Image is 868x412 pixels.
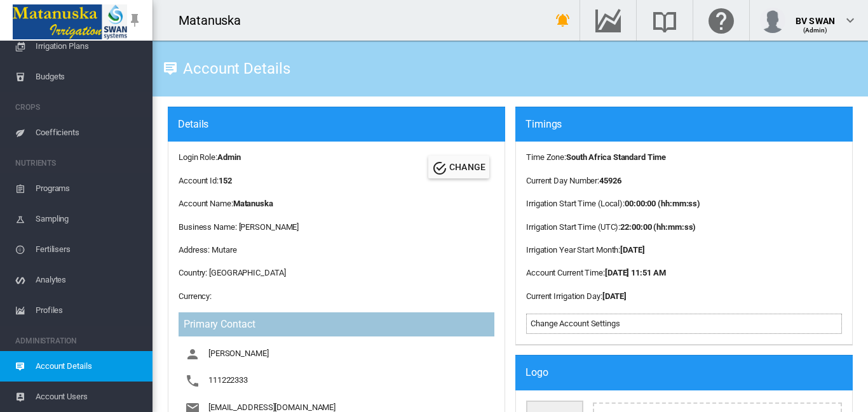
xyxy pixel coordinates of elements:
span: CHANGE [449,162,485,172]
span: Coefficients [36,117,142,148]
span: Analytes [36,265,142,295]
div: Account Id: [179,175,240,187]
div: : [526,244,700,256]
span: Account Current Time [526,268,603,277]
b: [DATE] [602,291,627,301]
span: Irrigation Plans [36,31,142,62]
span: Irrigation Start Time (UTC) [526,222,618,232]
button: Change Account Details [428,156,489,178]
img: Matanuska_LOGO.png [13,4,127,39]
b: [DATE] [620,245,644,255]
span: (Admin) [803,27,828,34]
md-icon: icon-tooltip-text [163,61,178,76]
span: [PERSON_NAME] [208,349,269,359]
div: Timings [526,117,853,131]
div: : [526,222,700,233]
img: profile.jpg [760,8,785,33]
md-icon: icon-account [185,347,200,362]
md-icon: icon-phone [185,373,200,389]
span: Budgets [36,62,142,92]
md-icon: Click here for help [706,13,736,28]
md-icon: icon-chevron-down [843,13,858,28]
b: 22:00:00 (hh:mm:ss) [620,222,696,232]
span: Profiles [36,295,142,326]
div: : [526,152,700,163]
div: Business Name: [PERSON_NAME] [179,222,494,233]
span: Irrigation Start Time (Local) [526,199,623,208]
md-icon: icon-bell-ring [555,13,571,28]
b: [DATE] 11:51 AM [605,268,666,277]
md-icon: icon-pin [127,13,142,28]
span: [EMAIL_ADDRESS][DOMAIN_NAME] [208,402,336,412]
div: Details [178,117,505,131]
h3: Primary Contact [179,312,494,336]
span: CROPS [15,97,142,117]
div: Currency: [179,291,494,302]
div: : [526,267,700,279]
button: icon-bell-ring [550,8,576,33]
b: 00:00:00 (hh:mm:ss) [625,199,700,208]
b: 45926 [599,176,621,185]
b: Matanuska [233,199,273,208]
div: Address: Mutare [179,244,494,256]
span: Current Day Number [526,176,597,185]
div: : [526,291,700,302]
div: Login Role: [179,152,240,163]
div: : [526,175,700,187]
span: Current Irrigation Day [526,291,600,301]
div: Account Details [178,64,290,73]
span: Irrigation Year Start Month [526,245,618,255]
md-icon: Go to the Data Hub [593,13,623,28]
b: South Africa Standard Time [566,152,665,162]
span: Account Users [36,382,142,412]
b: Admin [217,152,241,162]
span: Account Details [36,351,142,382]
span: Time Zone [526,152,564,162]
div: Account Name: [179,198,494,209]
div: Matanuska [179,11,252,29]
span: ADMINISTRATION [15,331,142,351]
div: Logo [526,366,853,380]
span: Sampling [36,204,142,234]
div: Change Account Settings [531,318,837,329]
div: : [526,198,700,209]
md-icon: icon-check-circle [432,161,447,176]
div: BV SWAN [796,10,835,22]
span: Fertilisers [36,234,142,265]
md-icon: Search the knowledge base [649,13,680,28]
b: 152 [219,176,232,185]
span: 111222333 [208,376,248,385]
span: NUTRIENTS [15,153,142,173]
div: Country: [GEOGRAPHIC_DATA] [179,267,494,279]
span: Programs [36,173,142,204]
